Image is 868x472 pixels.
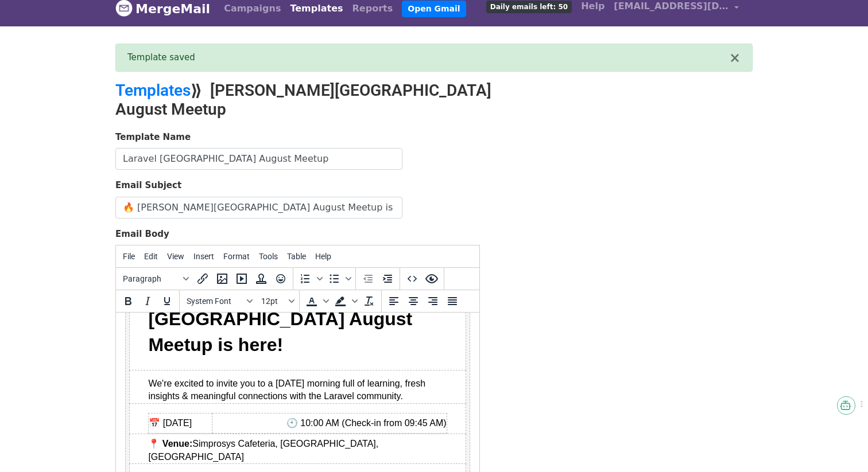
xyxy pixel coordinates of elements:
[402,1,466,17] a: Open Gmail
[223,252,250,261] span: Format
[118,269,193,288] button: Blocks
[123,252,135,261] span: File
[296,269,324,288] div: Numbered list
[127,51,729,64] div: Template saved
[422,269,441,288] button: Preview
[32,65,331,91] p: We're excited to invite you to a [DATE] morning full of learning, fresh insights & meaningful con...
[187,297,243,306] span: System Font
[486,1,572,13] span: Daily emails left: 50
[358,269,378,288] button: Decrease indent
[115,81,191,100] a: Templates
[193,252,214,261] span: Insert
[384,291,404,311] button: Align left
[287,252,306,261] span: Table
[118,291,138,311] button: Bold
[167,252,184,261] span: View
[170,106,331,115] span: time
[404,291,423,311] button: Align center
[315,252,331,261] span: Help
[423,291,443,311] button: Align right
[123,274,179,283] span: Paragraph
[125,164,238,177] a: 🎟️ Reserve {{Name}}'s spot
[232,269,251,288] button: Insert/edit media
[378,269,397,288] button: Increase indent
[115,179,181,192] label: Email Subject
[302,291,331,311] div: Text color
[402,269,422,288] button: Source code
[157,291,177,311] button: Underline
[259,252,278,261] span: Tools
[182,291,257,311] button: Fonts
[324,269,353,288] div: Bullet list
[811,417,868,472] iframe: Chat Widget
[251,269,271,288] button: Insert template
[32,125,331,151] p: Simprosys Cafeteria, [GEOGRAPHIC_DATA], [GEOGRAPHIC_DATA]
[115,228,169,241] label: Email Body
[212,269,232,288] button: Insert/edit image
[729,51,741,65] button: ×
[33,106,76,115] span: date
[261,297,286,306] span: 12pt
[193,269,212,288] button: Insert/edit link
[257,291,297,311] button: Font sizes
[138,291,157,311] button: Italic
[115,131,191,144] label: Template Name
[443,291,462,311] button: Justify
[331,291,359,311] div: Background color
[32,126,76,136] strong: 📍 Venue:
[115,81,534,119] h2: ⟫ [PERSON_NAME][GEOGRAPHIC_DATA] August Meetup
[271,269,290,288] button: Emoticons
[359,291,379,311] button: Clear formatting
[144,252,158,261] span: Edit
